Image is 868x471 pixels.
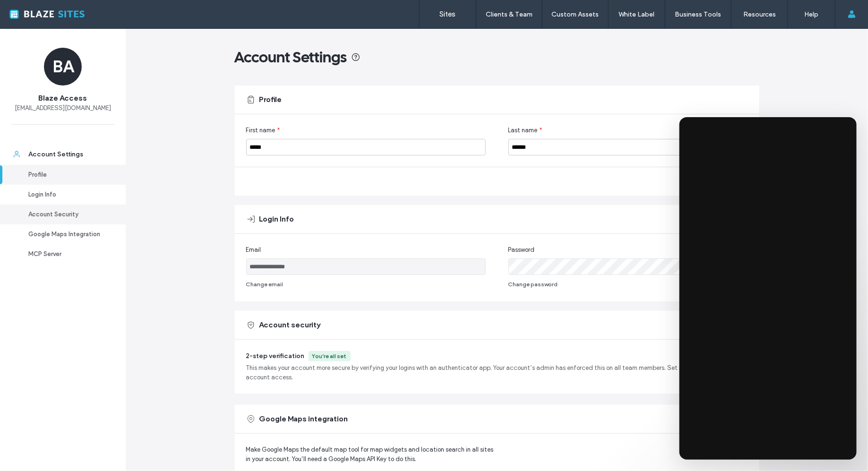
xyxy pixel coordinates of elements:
[44,48,82,86] div: BA
[259,320,321,330] span: Account security
[486,10,533,18] label: Clients & Team
[805,10,819,18] label: Help
[508,279,558,290] button: Change password
[28,210,106,219] div: Account Security
[440,10,456,18] label: Sites
[508,245,535,255] span: Password
[508,139,748,155] input: Last name
[743,10,776,18] label: Resources
[246,139,486,155] input: First name
[246,352,305,360] span: 2-step verification
[28,190,106,199] div: Login Info
[28,150,106,159] div: Account Settings
[259,414,348,424] span: Google Maps integration
[28,230,106,239] div: Google Maps Integration
[246,445,497,464] span: Make Google Maps the default map tool for map widgets and location search in all sites in your ac...
[246,279,284,290] button: Change email
[246,363,748,382] span: This makes your account more secure by verifying your logins with an authenticator app. Your acco...
[246,245,261,255] span: Email
[246,258,486,275] input: Email
[619,10,655,18] label: White Label
[28,249,106,259] div: MCP Server
[552,10,599,18] label: Custom Assets
[39,93,87,103] span: Blaze Access
[259,214,294,224] span: Login Info
[679,117,857,460] iframe: ada-chat-frame
[508,126,538,135] span: Last name
[15,103,111,113] span: [EMAIL_ADDRESS][DOMAIN_NAME]
[508,258,748,275] input: Password
[235,48,347,67] span: Account Settings
[28,170,106,180] div: Profile
[675,10,722,18] label: Business Tools
[246,126,275,135] span: First name
[312,352,347,360] div: You’re all set
[259,94,282,105] span: Profile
